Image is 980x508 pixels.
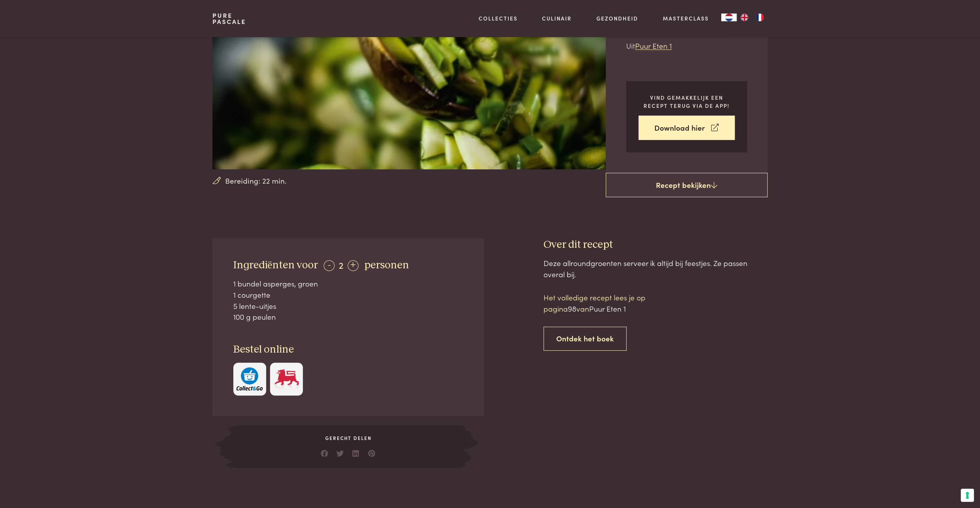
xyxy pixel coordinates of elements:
[752,14,768,21] a: FR
[721,14,737,21] div: Language
[233,300,464,312] div: 5 lente-uitjes
[364,260,409,271] span: personen
[639,116,735,140] a: Download hier
[236,367,263,391] img: c308188babc36a3a401bcb5cb7e020f4d5ab42f7cacd8327e500463a43eeb86c.svg
[233,278,464,289] div: 1 bundel asperges, groen
[233,260,318,271] span: Ingrediënten voor
[233,343,464,356] h3: Bestel online
[348,260,358,271] div: +
[737,14,768,21] ul: Language list
[663,14,709,22] a: Masterclass
[233,311,464,322] div: 100 g peulen
[606,173,768,198] a: Recept bekijken
[589,303,626,314] span: Puur Eten 1
[961,489,974,502] button: Uw voorkeuren voor toestemming voor trackingtechnologieën
[339,258,343,271] span: 2
[542,14,572,22] a: Culinair
[212,12,246,25] a: PurePascale
[721,14,768,21] aside: Language selected: Nederlands
[721,14,737,21] a: NL
[236,435,460,442] span: Gerecht delen
[639,94,735,109] p: Vind gemakkelijk een recept terug via de app!
[737,14,752,21] a: EN
[635,40,672,51] a: Puur Eten 1
[596,14,638,22] a: Gezondheid
[544,292,675,314] p: Het volledige recept lees je op pagina van
[225,175,287,186] span: Bereiding: 22 min.
[544,327,627,351] a: Ontdek het boek
[544,257,768,280] div: Deze allroundgroenten serveer ik altijd bij feestjes. Ze passen overal bij.
[273,367,300,391] img: Delhaize
[479,14,518,22] a: Collecties
[324,260,335,271] div: -
[568,303,576,314] span: 98
[626,40,747,51] p: Uit
[544,238,768,252] h3: Over dit recept
[233,289,464,300] div: 1 courgette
